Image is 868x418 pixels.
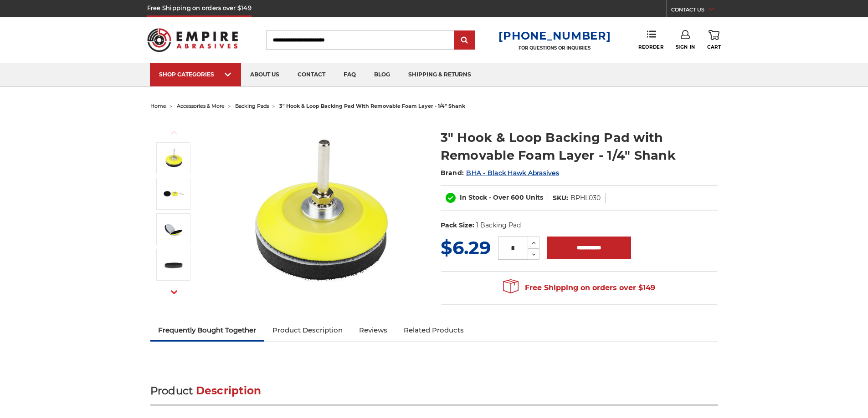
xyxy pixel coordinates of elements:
[177,103,225,109] a: accessories & more
[570,193,601,203] dd: BPHL030
[150,103,166,109] a: home
[150,320,265,340] a: Frequently Bought Together
[162,147,185,170] img: Close-up of Empire Abrasives 3-inch hook and loop backing pad with a removable foam layer and 1/4...
[707,30,721,50] a: Cart
[441,169,464,177] span: Brand:
[476,221,521,230] dd: 1 Backing Pad
[235,103,269,109] a: backing pads
[441,129,718,164] h1: 3" Hook & Loop Backing Pad with Removable Foam Layer - 1/4" Shank
[264,320,351,340] a: Product Description
[441,237,491,259] span: $6.29
[489,193,509,201] span: - Over
[162,182,185,205] img: Disassembled view of Empire Abrasives 3-inch hook and loop backing pad, showing the foam pad, bac...
[365,63,399,86] a: blog
[456,31,474,50] input: Submit
[395,320,472,340] a: Related Products
[676,44,695,50] span: Sign In
[288,63,334,86] a: contact
[150,384,193,397] span: Product
[334,63,365,86] a: faq
[498,45,611,51] p: FOR QUESTIONS OR INQUIRIES
[399,63,480,86] a: shipping & returns
[638,44,663,50] span: Reorder
[163,282,185,302] button: Next
[147,22,238,58] img: Empire Abrasives
[162,253,185,276] img: 3-inch foam pad featuring a durable hook and loop design, ideal for various sanding tasks.
[159,71,232,78] div: SHOP CATEGORIES
[228,119,411,301] img: Close-up of Empire Abrasives 3-inch hook and loop backing pad with a removable foam layer and 1/4...
[196,384,262,397] span: Description
[163,123,185,142] button: Previous
[511,193,524,201] span: 600
[460,193,487,201] span: In Stock
[279,103,465,109] span: 3" hook & loop backing pad with removable foam layer - 1/4" shank
[241,63,288,86] a: about us
[553,193,568,203] dt: SKU:
[441,221,474,230] dt: Pack Size:
[671,5,721,17] a: CONTACT US
[503,279,655,297] span: Free Shipping on orders over $149
[162,218,185,241] img: Empire Abrasives 3-inch backing pad with foam layer peeled back to show durable hook and loop fas...
[638,30,663,50] a: Reorder
[526,193,543,201] span: Units
[707,44,721,50] span: Cart
[351,320,395,340] a: Reviews
[498,29,611,42] a: [PHONE_NUMBER]
[466,169,559,177] a: BHA - Black Hawk Abrasives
